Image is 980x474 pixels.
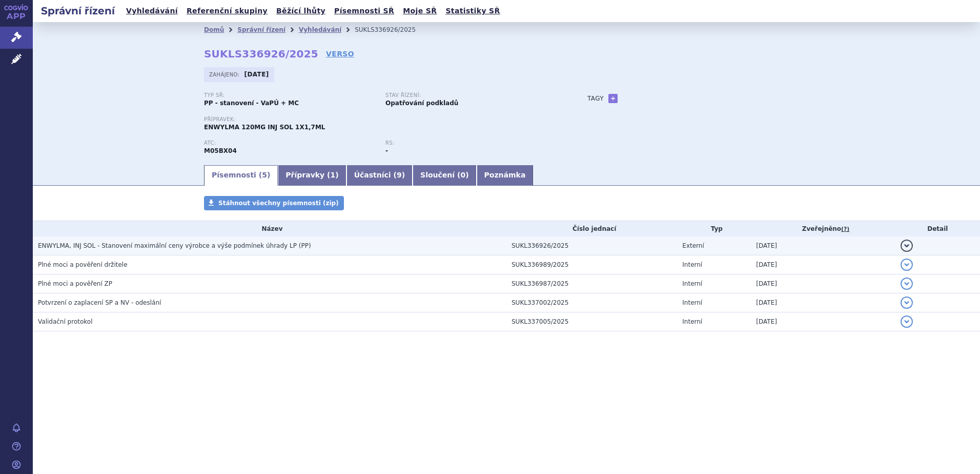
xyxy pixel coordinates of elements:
[183,4,271,18] a: Referenční skupiny
[895,221,980,236] th: Detail
[204,165,278,186] a: Písemnosti (5)
[38,242,311,249] span: ENWYLMA, INJ SOL - Stanovení maximální ceny výrobce a výše podmínek úhrady LP (PP)
[244,71,269,78] strong: [DATE]
[385,147,388,154] strong: -
[38,261,128,268] span: Plné moci a pověření držitele
[385,140,557,146] p: RS:
[278,165,346,186] a: Přípravky (1)
[413,165,476,186] a: Sloučení (0)
[204,26,224,33] a: Domů
[237,26,285,33] a: Správní řízení
[204,48,318,60] strong: SUKLS336926/2025
[204,147,237,154] strong: DENOSUMAB
[33,221,506,236] th: Název
[331,4,397,18] a: Písemnosti SŘ
[477,165,534,186] a: Poznámka
[326,49,354,59] a: VERSO
[204,92,375,98] p: Typ SŘ:
[751,221,895,236] th: Zveřejněno
[506,293,677,312] td: SUKL337002/2025
[397,171,402,179] span: 9
[123,4,181,18] a: Vyhledávání
[204,140,375,146] p: ATC:
[901,278,913,290] button: detail
[33,4,123,18] h2: Správní řízení
[460,171,465,179] span: 0
[218,200,339,207] span: Stáhnout všechny písemnosti (zip)
[299,26,341,33] a: Vyhledávání
[506,312,677,331] td: SUKL337005/2025
[385,92,557,98] p: Stav řízení:
[331,171,336,179] span: 1
[682,318,702,325] span: Interní
[751,274,895,293] td: [DATE]
[385,100,458,107] strong: Opatřování podkladů
[751,236,895,255] td: [DATE]
[677,221,751,236] th: Typ
[204,100,299,107] strong: PP - stanovení - VaPÚ + MC
[346,165,413,186] a: Účastníci (9)
[400,4,440,18] a: Moje SŘ
[355,22,429,37] li: SUKLS336926/2025
[587,92,604,105] h3: Tagy
[901,259,913,271] button: detail
[751,293,895,312] td: [DATE]
[506,255,677,274] td: SUKL336989/2025
[506,236,677,255] td: SUKL336926/2025
[682,261,702,268] span: Interní
[442,4,503,18] a: Statistiky SŘ
[209,70,241,78] span: Zahájeno:
[682,299,702,306] span: Interní
[506,274,677,293] td: SUKL336987/2025
[204,124,325,131] span: ENWYLMA 120MG INJ SOL 1X1,7ML
[608,94,618,103] a: +
[901,297,913,309] button: detail
[682,242,704,249] span: Externí
[841,226,849,233] abbr: (?)
[273,4,329,18] a: Běžící lhůty
[506,221,677,236] th: Číslo jednací
[751,312,895,331] td: [DATE]
[38,299,161,306] span: Potvrzení o zaplacení SP a NV - odeslání
[38,318,93,325] span: Validační protokol
[262,171,267,179] span: 5
[901,315,913,328] button: detail
[751,255,895,274] td: [DATE]
[204,196,344,210] a: Stáhnout všechny písemnosti (zip)
[204,116,567,123] p: Přípravek:
[682,280,702,287] span: Interní
[38,280,112,287] span: Plné moci a pověření ZP
[901,240,913,252] button: detail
